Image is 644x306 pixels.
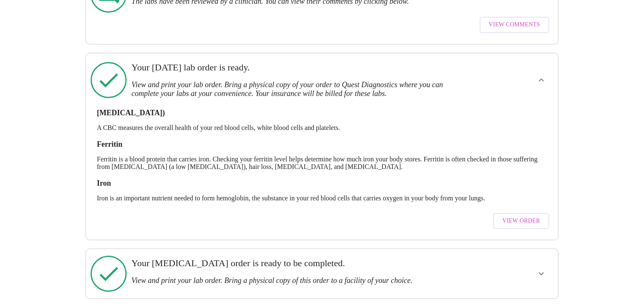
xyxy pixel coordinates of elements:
[131,276,467,285] h3: View and print your lab order. Bring a physical copy of this order to a facility of your choice.
[491,209,551,233] a: View Order
[97,109,547,117] h3: [MEDICAL_DATA])
[97,124,547,132] p: A CBC measures the overall health of your red blood cells, white blood cells and platelets.
[131,258,467,269] h3: Your [MEDICAL_DATA] order is ready to be completed.
[478,13,551,37] a: View Comments
[97,140,547,149] h3: Ferritin
[502,216,540,226] span: View Order
[97,194,547,202] p: Iron is an important nutrient needed to form hemoglobin, the substance in your red blood cells th...
[480,17,549,33] button: View Comments
[531,70,551,90] button: show more
[97,156,547,171] p: Ferritin is a blood protein that carries iron. Checking your ferritin level helps determine how m...
[531,264,551,284] button: show more
[131,80,467,98] h3: View and print your lab order. Bring a physical copy of your order to Quest Diagnostics where you...
[97,179,547,188] h3: Iron
[131,62,467,73] h3: Your [DATE] lab order is ready.
[489,20,540,30] span: View Comments
[493,213,549,229] button: View Order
